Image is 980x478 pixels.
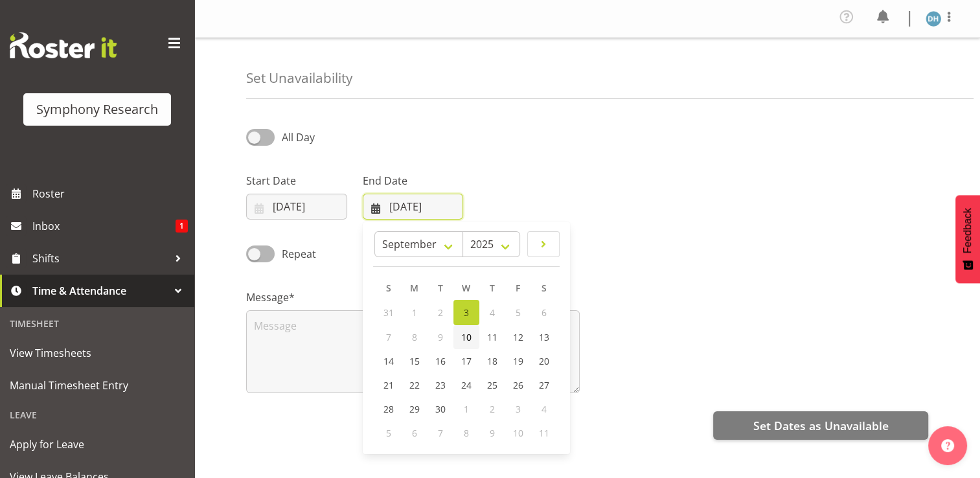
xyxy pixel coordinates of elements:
span: Repeat [275,246,316,262]
span: 10 [461,331,472,343]
a: 19 [505,349,531,373]
span: Set Dates as Unavailable [753,417,888,434]
a: 11 [479,325,505,349]
span: 1 [412,306,417,319]
span: S [541,282,547,294]
label: End Date [363,173,464,188]
span: 9 [438,331,443,343]
h4: Set Unavailability [246,71,352,85]
a: 23 [427,373,453,397]
a: 12 [505,325,531,349]
a: 26 [505,373,531,397]
label: Message* [246,290,580,305]
span: 3 [516,403,521,415]
button: Set Dates as Unavailable [713,411,928,440]
span: 18 [487,355,497,367]
span: Apply for Leave [10,435,185,454]
span: 14 [383,355,394,367]
a: 24 [453,373,479,397]
a: 30 [427,397,453,421]
span: 1 [176,220,188,233]
div: Symphony Research [36,100,158,119]
input: Click to select... [363,194,464,220]
span: 21 [383,379,394,391]
span: 11 [539,427,549,439]
a: 10 [453,325,479,349]
span: 30 [435,403,446,415]
span: 15 [409,355,420,367]
span: 4 [541,403,547,415]
span: Time & Attendance [32,281,168,301]
span: 2 [438,306,443,319]
span: 1 [464,403,469,415]
a: 29 [402,397,427,421]
span: 6 [541,306,547,319]
img: deborah-hull-brown2052.jpg [926,11,941,27]
span: 9 [490,427,495,439]
span: 5 [516,306,521,319]
span: 23 [435,379,446,391]
span: 13 [539,331,549,343]
span: 5 [386,427,391,439]
input: Click to select... [246,194,347,220]
span: 7 [386,331,391,343]
label: Start Date [246,173,347,188]
span: All Day [282,130,315,144]
span: 3 [464,306,469,319]
span: 28 [383,403,394,415]
span: 27 [539,379,549,391]
span: 16 [435,355,446,367]
img: help-xxl-2.png [941,439,954,452]
span: 8 [464,427,469,439]
span: View Timesheets [10,343,185,363]
button: Feedback - Show survey [955,195,980,283]
span: 31 [383,306,394,319]
a: 16 [427,349,453,373]
span: Manual Timesheet Entry [10,376,185,395]
span: 19 [513,355,523,367]
div: Timesheet [3,310,191,337]
span: M [410,282,418,294]
span: T [438,282,443,294]
span: 25 [487,379,497,391]
img: Rosterit website logo [10,32,117,58]
span: 7 [438,427,443,439]
span: 4 [490,306,495,319]
span: F [516,282,520,294]
span: 10 [513,427,523,439]
span: Roster [32,184,188,203]
span: S [386,282,391,294]
a: 20 [531,349,557,373]
span: Shifts [32,249,168,268]
a: 25 [479,373,505,397]
a: 13 [531,325,557,349]
span: 20 [539,355,549,367]
span: 12 [513,331,523,343]
a: 15 [402,349,427,373]
a: 28 [376,397,402,421]
span: T [490,282,495,294]
span: 6 [412,427,417,439]
span: Inbox [32,216,176,236]
div: Leave [3,402,191,428]
a: Apply for Leave [3,428,191,461]
span: 24 [461,379,472,391]
a: View Timesheets [3,337,191,369]
span: 22 [409,379,420,391]
span: 26 [513,379,523,391]
a: 27 [531,373,557,397]
span: Feedback [962,208,974,253]
span: W [462,282,470,294]
a: 22 [402,373,427,397]
a: 17 [453,349,479,373]
span: 11 [487,331,497,343]
span: 29 [409,403,420,415]
span: 17 [461,355,472,367]
span: 8 [412,331,417,343]
a: 18 [479,349,505,373]
span: 2 [490,403,495,415]
a: 14 [376,349,402,373]
a: Manual Timesheet Entry [3,369,191,402]
a: 21 [376,373,402,397]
